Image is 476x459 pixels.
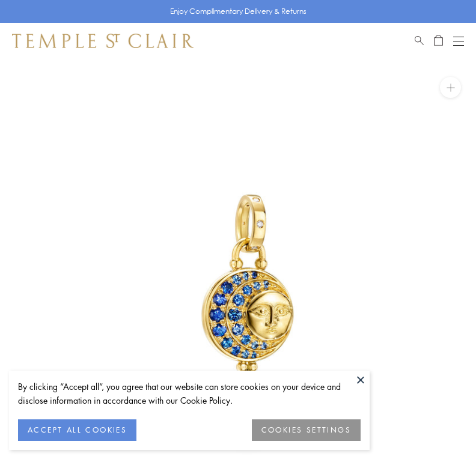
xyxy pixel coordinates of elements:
[252,419,361,441] button: COOKIES SETTINGS
[18,380,361,407] div: By clicking “Accept all”, you agree that our website can store cookies on your device and disclos...
[12,34,194,48] img: Temple St. Clair
[170,5,307,17] p: Enjoy Complimentary Delivery & Returns
[415,34,424,48] a: Search
[453,34,464,48] button: Open navigation
[18,419,136,441] button: ACCEPT ALL COOKIES
[434,34,443,48] a: Open Shopping Bag
[422,409,464,447] iframe: Gorgias live chat messenger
